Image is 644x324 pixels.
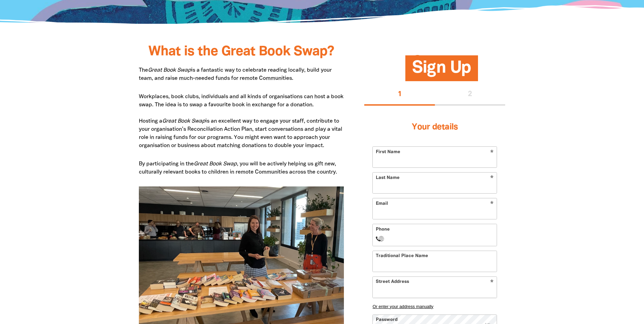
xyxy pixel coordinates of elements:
button: Stage 1 [364,84,435,106]
button: Or enter your address manually [372,304,497,309]
p: By participating in the , you will be actively helping us gift new, culturally relevant books to ... [139,160,344,176]
span: What is the Great Book Swap? [148,46,334,58]
p: Workplaces, book clubs, individuals and all kinds of organisations can host a book swap. The idea... [139,93,344,150]
em: Great Book Swap [194,162,237,166]
em: Great Book Swap [162,119,205,124]
span: Sign Up [412,60,471,81]
em: Great Book Swap [148,68,191,73]
h3: Your details [372,114,497,141]
p: The is a fantastic way to celebrate reading locally, build your team, and raise much-needed funds... [139,66,344,83]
